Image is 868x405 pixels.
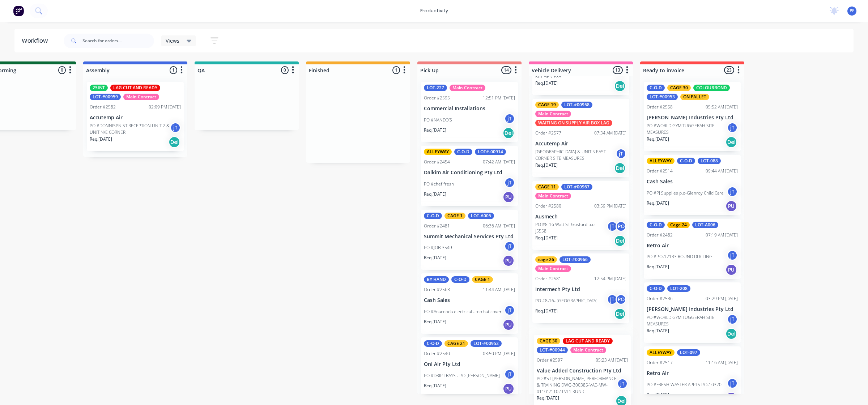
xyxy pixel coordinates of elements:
span: Views [166,37,179,44]
img: Factory [13,5,24,16]
input: Search for orders... [82,34,154,48]
div: Workflow [22,37,51,45]
div: productivity [417,5,452,16]
span: PF [850,8,854,14]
